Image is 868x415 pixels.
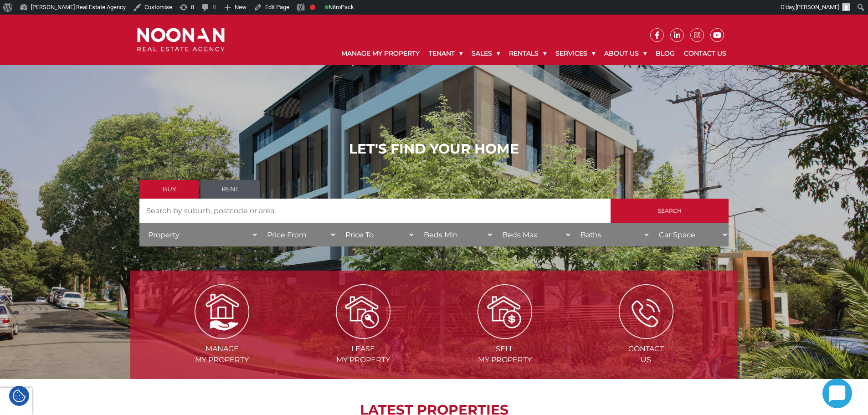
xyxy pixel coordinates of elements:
img: Noonan Real Estate Agency [137,28,225,52]
a: Buy [139,180,199,199]
div: Cookie Settings [9,386,29,406]
a: Blog [651,42,679,65]
a: Rentals [504,42,551,65]
h1: LET'S FIND YOUR HOME [139,141,729,157]
input: Search by suburb, postcode or area [139,199,611,223]
a: Manage My Property [337,42,424,65]
span: Contact Us [576,343,716,365]
span: Sell my Property [435,343,575,365]
div: Focus keyphrase not set [310,5,315,10]
span: Manage my Property [152,343,292,365]
img: Manage my Property [195,284,249,339]
img: ICONS [619,284,673,339]
a: Tenant [424,42,467,65]
span: [PERSON_NAME] [796,4,839,10]
a: Contact Us [679,42,731,65]
a: About Us [600,42,651,65]
input: Search [611,199,729,223]
img: Lease my property [336,284,390,339]
a: Lease my property Leasemy Property [293,307,433,364]
img: Sell my property [478,284,532,339]
a: Manage my Property Managemy Property [152,307,292,364]
a: Sales [467,42,504,65]
span: Lease my Property [293,343,433,365]
a: Rent [200,180,260,199]
a: ICONS ContactUs [576,307,716,364]
a: Services [551,42,600,65]
a: Sell my property Sellmy Property [435,307,575,364]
